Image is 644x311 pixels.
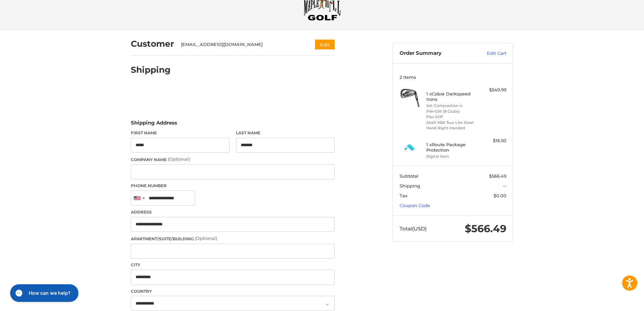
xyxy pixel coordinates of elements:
div: United States: +1 [131,191,147,205]
span: -- [503,183,506,188]
span: Shipping [400,183,420,188]
span: $566.49 [489,173,506,179]
h2: Shipping [131,65,171,75]
label: First Name [131,130,230,136]
legend: Shipping Address [131,119,177,130]
label: Address [131,209,335,215]
li: Shaft KBS Tour Lite Steel [426,120,478,126]
button: Edit [315,40,335,49]
div: $16.50 [480,137,506,144]
li: Digital Item [426,154,478,159]
label: Country [131,288,335,294]
span: $0.00 [494,193,506,198]
h2: Customer [131,39,174,49]
li: Flex Stiff [426,114,478,120]
h4: 1 x Cobra Darkspeed Irons [426,91,478,102]
a: Edit Cart [472,50,506,57]
div: $549.99 [480,87,506,93]
span: Total (USD) [400,225,427,232]
iframe: Gorgias live chat messenger [7,282,80,304]
div: [EMAIL_ADDRESS][DOMAIN_NAME] [181,41,302,48]
span: $566.49 [465,222,506,235]
h3: Order Summary [400,50,472,57]
h3: 2 Items [400,74,506,80]
label: Company Name [131,156,335,163]
label: City [131,262,335,268]
h4: 1 x Route Package Protection [426,142,478,153]
small: (Optional) [168,156,190,162]
small: (Optional) [195,236,217,241]
span: Tax [400,193,407,198]
a: Coupon Code [400,203,430,208]
li: Set Composition 4-PW+GW (8 Clubs) [426,103,478,114]
label: Last Name [236,130,335,136]
span: Subtotal [400,173,419,179]
li: Hand Right-Handed [426,125,478,131]
label: Apartment/Suite/Building [131,235,335,242]
label: Phone Number [131,183,335,189]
